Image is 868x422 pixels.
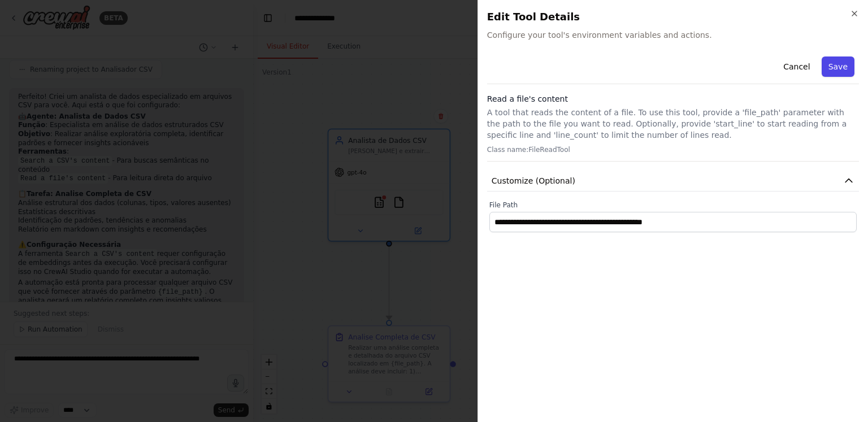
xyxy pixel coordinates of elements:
button: Save [822,56,854,77]
h2: Edit Tool Details [487,9,859,25]
button: Customize (Optional) [487,171,859,192]
button: Cancel [776,56,817,77]
label: File Path [489,201,857,210]
p: Class name: FileReadTool [487,145,859,154]
span: Configure your tool's environment variables and actions. [487,29,859,41]
span: Customize (Optional) [492,175,575,186]
p: A tool that reads the content of a file. To use this tool, provide a 'file_path' parameter with t... [487,107,859,141]
h3: Read a file's content [487,93,859,105]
